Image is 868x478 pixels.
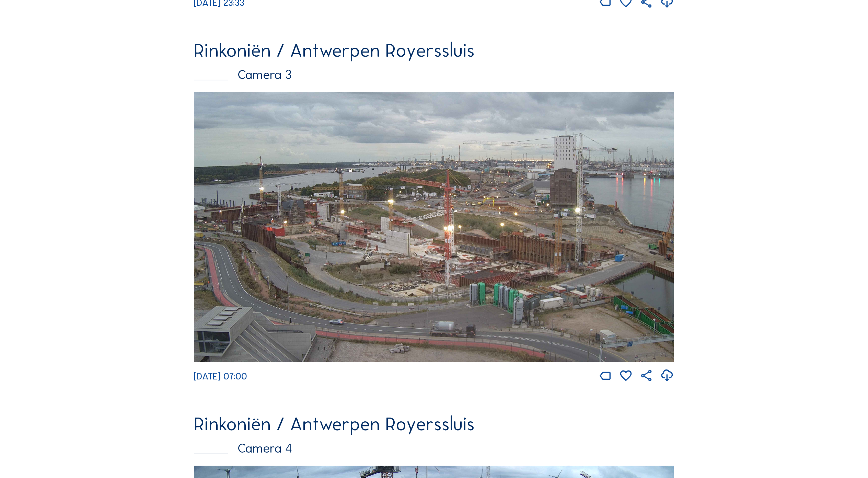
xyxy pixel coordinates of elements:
div: Rinkoniën / Antwerpen Royerssluis [194,41,674,59]
div: Camera 4 [194,442,674,455]
span: [DATE] 07:00 [194,371,247,382]
div: Camera 3 [194,68,674,81]
div: Rinkoniën / Antwerpen Royerssluis [194,415,674,433]
img: Image [194,92,674,362]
